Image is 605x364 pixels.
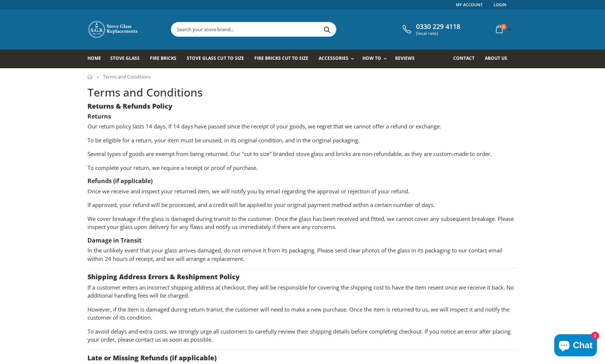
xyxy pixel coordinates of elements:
a: Stove Glass Cut To Size [187,50,249,68]
span: Stove Glass Cut To Size [187,55,244,61]
a: Fire Bricks [150,50,182,68]
strong: Returns [87,112,111,120]
p: Once we receive and inspect your returned item, we will notify you by email regarding the approva... [87,187,518,196]
p: To complete your return, we require a receipt or proof of purchase. [87,164,518,172]
strong: Late or Missing Refunds (if applicable) [87,353,216,362]
a: 0330 229 4118 (local rate) [401,23,460,36]
p: To avoid delays and extra costs, we strongly urge all customers to carefully review their shippin... [87,327,518,344]
span: 0330 229 4118 [416,23,460,31]
p: In the unlikely event that your glass arrives damaged, do not remove it from its packaging. Pleas... [87,246,518,263]
strong: Shipping Address Errors & Reshipment Policy [87,272,240,281]
span: Fire Bricks Cut To Size [254,55,308,61]
inbox-online-store-chat: Shopify online store chat [552,334,599,358]
p: If approved, your refund will be processed, and a credit will be applied to your original payment... [87,201,518,209]
p: To be eligible for a return, your item must be unused, in its original condition, and in the orig... [87,136,518,145]
span: Contact [453,55,475,61]
button: Search [319,22,335,36]
a: Contact [453,50,480,68]
a: 0 [493,22,513,36]
span: How To [362,55,381,61]
span: (local rate) [416,31,460,36]
p: Several types of goods are exempt from being returned. Our "cut to size" branded stove glass and ... [87,150,518,158]
span: Fire Bricks [150,55,176,61]
a: Home [87,74,93,79]
p: Our return policy lasts 14 days. If 14 days have passed since the receipt of your goods, we regre... [87,122,518,131]
span: Accessories [319,55,348,61]
a: Accessories [319,50,358,68]
strong: Refunds (if applicable) [87,177,153,185]
strong: Returns & Refunds Policy [87,102,172,110]
a: How To [362,50,390,68]
h1: Terms and Conditions [87,85,518,100]
span: Stove Glass [110,55,140,61]
img: Stove Glass Replacement [87,20,139,39]
span: Reviews [395,55,415,61]
strong: Damage in Transit [87,236,142,244]
span: About us [485,55,507,61]
a: About us [485,50,513,68]
a: Stove Glass [110,50,145,68]
span: Terms and Conditions [103,73,151,80]
p: However, if the item is damaged during return transit, the customer will need to make a new purch... [87,305,518,322]
p: We cover breakage if the glass is damaged during transit to the customer. Once the glass has been... [87,215,518,231]
p: If a customer enters an incorrect shipping address at checkout, they will be responsible for cove... [87,283,518,300]
input: Search your stove brand... [171,22,418,36]
span: Home [87,55,101,61]
a: Fire Bricks Cut To Size [254,50,314,68]
a: Reviews [395,50,420,68]
a: Home [87,50,107,68]
span: 0 [501,24,506,30]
